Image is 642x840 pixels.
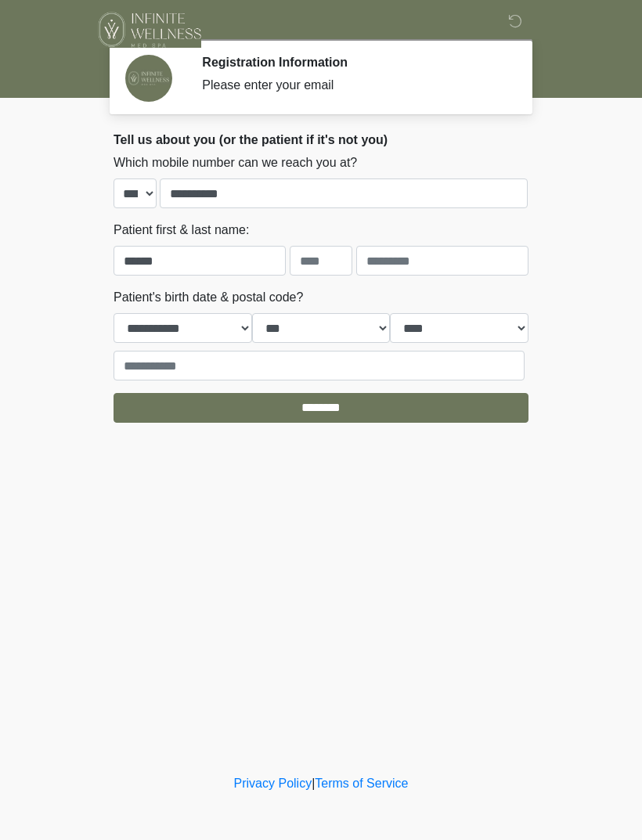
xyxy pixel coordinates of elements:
[114,153,357,172] label: Which mobile number can we reach you at?
[234,777,312,790] a: Privacy Policy
[114,132,528,147] h2: Tell us about you (or the patient if it's not you)
[202,55,505,70] h2: Registration Information
[125,55,172,102] img: Agent Avatar
[114,288,303,307] label: Patient's birth date & postal code?
[114,221,249,240] label: Patient first & last name:
[98,12,201,48] img: Infinite Wellness Med Spa Logo
[312,777,315,790] a: |
[315,777,408,790] a: Terms of Service
[202,76,505,95] div: Please enter your email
